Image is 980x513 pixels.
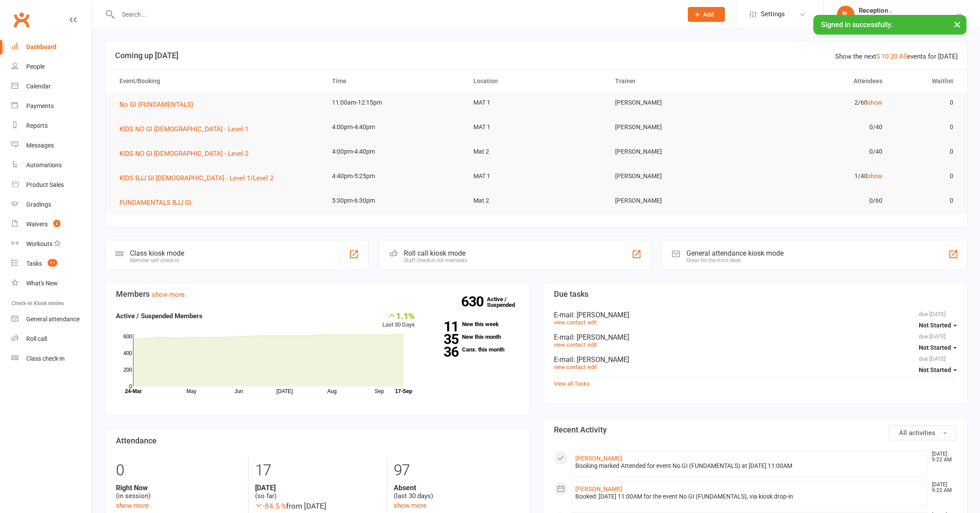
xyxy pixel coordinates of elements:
[573,333,629,341] span: : [PERSON_NAME]
[890,141,961,162] td: 0
[404,249,467,257] div: Roll call kiosk mode
[116,484,241,492] strong: Right Now
[116,457,241,484] div: 0
[465,190,607,211] td: Mat 2
[428,347,519,352] a: 36Canx. this month
[11,175,92,195] a: Product Sales
[116,290,519,299] h3: Members
[11,329,92,349] a: Roll call
[11,136,92,155] a: Messages
[890,166,961,186] td: 0
[11,234,92,254] a: Workouts
[324,117,466,137] td: 4:00pm-4:40pm
[11,77,92,96] a: Calendar
[324,190,466,211] td: 5:30pm-6:30pm
[404,257,467,264] div: Staff check-in for members
[115,8,676,21] input: Search...
[26,355,65,362] div: Class check-in
[554,364,585,370] a: view contact
[119,173,280,183] button: KIDS BJJ GI [DEMOGRAPHIC_DATA] - Level 1/Level 2
[116,484,241,500] div: (in session)
[554,290,957,299] h3: Due tasks
[889,425,957,440] button: All activities
[927,451,956,463] time: [DATE] 9:22 AM
[821,21,892,29] span: Signed in successfully.
[26,201,51,208] div: Gradings
[112,70,324,92] th: Event/Booking
[761,4,785,24] span: Settings
[26,221,48,228] div: Waivers
[26,335,47,342] div: Roll call
[899,429,935,437] span: All activities
[428,321,519,327] a: 11New this week
[554,355,957,364] div: E-mail
[26,43,56,50] div: Dashboard
[116,502,149,509] a: show more
[890,70,961,92] th: Waitlist
[255,484,380,492] strong: [DATE]
[554,319,585,326] a: view contact
[119,101,193,109] span: No GI (FUNDAMENTALS)
[26,142,54,149] div: Messages
[890,190,961,211] td: 0
[26,181,64,188] div: Product Sales
[11,195,92,214] a: Gradings
[26,122,48,129] div: Reports
[119,148,255,159] button: KIDS NO GI [DEMOGRAPHIC_DATA] - Level 2
[394,502,427,509] a: show more
[324,141,466,162] td: 4:00pm-4:40pm
[119,125,248,133] span: KIDS NO GI [DEMOGRAPHIC_DATA] - Level 1
[119,174,273,182] span: KIDS BJJ GI [DEMOGRAPHIC_DATA] - Level 1/Level 2
[428,333,458,346] strong: 35
[749,141,890,162] td: 0/40
[588,341,597,348] a: edit
[919,322,951,329] span: Not Started
[835,51,958,62] div: Show the next events for [DATE]
[26,63,45,70] div: People
[607,190,749,211] td: [PERSON_NAME]
[837,6,854,23] div: R.
[255,502,286,510] span: -84.5 %
[428,345,458,358] strong: 36
[324,70,466,92] th: Time
[575,485,622,492] a: [PERSON_NAME]
[749,92,890,113] td: 2/60
[575,455,622,462] a: [PERSON_NAME]
[588,364,597,370] a: edit
[11,37,92,57] a: Dashboard
[554,380,590,387] a: View all Tasks
[428,334,519,340] a: 35New this month
[116,436,519,445] h3: Attendance
[119,124,255,134] button: KIDS NO GI [DEMOGRAPHIC_DATA] - Level 1
[919,317,957,333] button: Not Started
[26,240,52,247] div: Workouts
[48,259,57,267] span: 11
[382,311,415,330] div: Last 30 Days
[927,482,956,493] time: [DATE] 9:22 AM
[554,333,957,341] div: E-mail
[26,280,58,287] div: What's New
[119,150,248,158] span: KIDS NO GI [DEMOGRAPHIC_DATA] - Level 2
[465,141,607,162] td: Mat 2
[686,257,784,264] div: Great for the front desk
[152,291,185,299] a: show more
[554,311,957,319] div: E-mail
[11,309,92,329] a: General attendance kiosk mode
[882,53,889,60] a: 10
[949,15,965,34] button: ×
[11,116,92,136] a: Reports
[607,70,749,92] th: Trainer
[573,355,629,364] span: : [PERSON_NAME]
[26,260,42,267] div: Tasks
[588,319,597,326] a: edit
[868,99,882,106] a: show
[26,83,51,90] div: Calendar
[890,92,961,113] td: 0
[749,190,890,211] td: 0/60
[749,70,890,92] th: Attendees
[382,311,415,320] div: 1.1%
[26,102,54,109] div: Payments
[919,366,951,373] span: Not Started
[53,220,60,227] span: 2
[130,249,184,257] div: Class kiosk mode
